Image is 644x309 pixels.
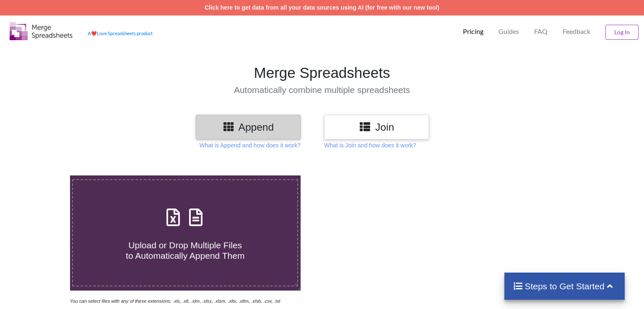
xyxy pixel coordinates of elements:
p: FAQ [534,27,548,36]
a: Click here to get data from all your data sources using AI (for free with our new tool) [205,4,439,11]
p: What is Append and how does it work? [200,141,301,149]
h3: Join [330,121,423,133]
a: AheartLove Spreadsheets product [88,31,153,36]
p: Guides [499,27,519,36]
img: Logo.png [10,22,73,40]
h4: Steps to Get Started [513,281,616,291]
span: Upload or Drop Multiple Files to Automatically Append Them [126,240,244,260]
span: Feedback [563,28,590,35]
p: Pricing [463,27,483,36]
span: heart [91,31,97,36]
i: You can select files with any of these extensions: .xls, .xlt, .xlm, .xlsx, .xlsm, .xltx, .xltm, ... [70,299,280,304]
h3: Append [202,121,294,133]
p: What is Join and how does it work? [324,141,416,149]
button: Log In [605,25,639,40]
